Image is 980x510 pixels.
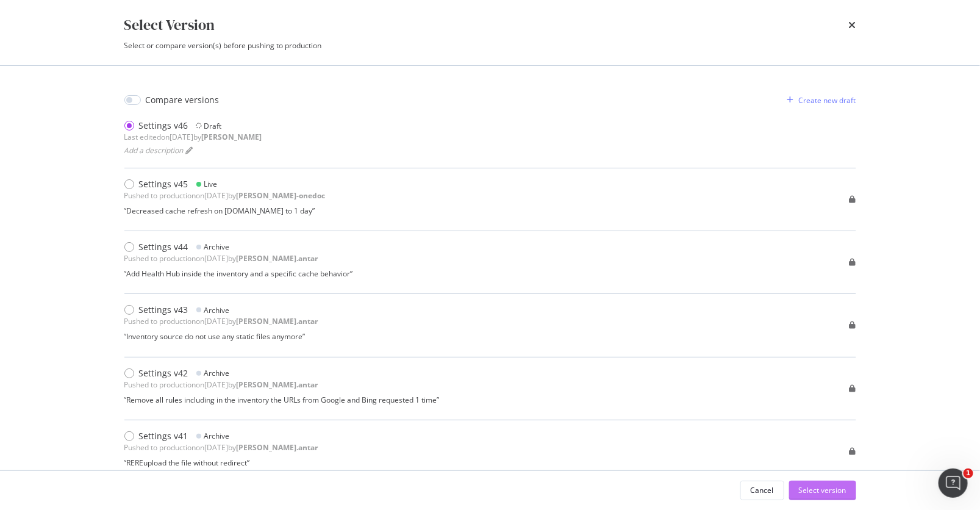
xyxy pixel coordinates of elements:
[124,132,262,142] div: Last edited on [DATE] by
[139,304,188,316] div: Settings v43
[124,442,318,453] div: Pushed to production on [DATE] by
[751,485,774,495] div: Cancel
[789,481,856,500] button: Select version
[124,253,318,264] div: Pushed to production on [DATE] by
[124,190,326,201] div: Pushed to production on [DATE] by
[204,431,230,441] div: Archive
[799,95,856,106] div: Create new draft
[124,316,318,326] div: Pushed to production on [DATE] by
[204,305,230,315] div: Archive
[237,190,326,201] b: [PERSON_NAME]-onedoc
[146,94,220,106] div: Compare versions
[124,458,318,468] div: “ REREupload the file without redirect ”
[204,242,230,252] div: Archive
[204,368,230,378] div: Archive
[740,481,784,500] button: Cancel
[204,121,222,131] div: Draft
[124,40,856,51] div: Select or compare version(s) before pushing to production
[939,469,968,498] iframe: Intercom live chat
[124,379,318,390] div: Pushed to production on [DATE] by
[124,331,318,342] div: “ Inventory source do not use any static files anymore ”
[124,15,215,35] div: Select Version
[124,145,184,156] span: Add a description
[237,379,318,390] b: [PERSON_NAME].antar
[799,485,846,495] div: Select version
[139,367,188,379] div: Settings v42
[139,241,188,253] div: Settings v44
[124,206,326,216] div: “ Decreased cache refresh on [DOMAIN_NAME] to 1 day ”
[237,316,318,326] b: [PERSON_NAME].antar
[782,90,856,110] button: Create new draft
[237,442,318,453] b: [PERSON_NAME].antar
[202,132,262,142] b: [PERSON_NAME]
[124,268,353,279] div: “ Add Health Hub inside the inventory and a specific cache behavior ”
[124,395,440,405] div: “ Remove all rules including in the inventory the URLs from Google and Bing requested 1 time ”
[139,430,188,442] div: Settings v41
[204,179,218,189] div: Live
[849,15,856,35] div: times
[237,253,318,264] b: [PERSON_NAME].antar
[139,120,188,132] div: Settings v46
[139,178,188,190] div: Settings v45
[964,469,973,478] span: 1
